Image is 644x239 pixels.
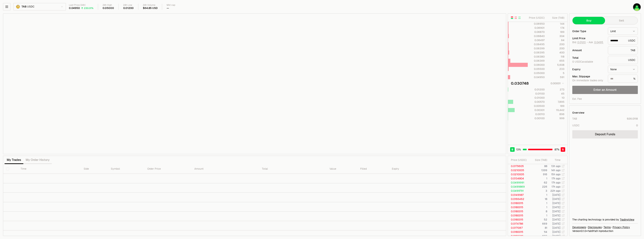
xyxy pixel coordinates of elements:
div: 0.00570 [528,100,545,104]
div: TAB [572,117,577,121]
td: 0.0210005 [508,168,530,172]
td: 0.0499991 [508,181,530,185]
div: 0.06495 [528,42,545,46]
button: Show Sell Orders Only [514,16,517,19]
td: 1 [530,205,547,209]
div: 0.01200 [123,7,134,10]
time: [DATE] [552,214,561,217]
a: Disclosures [588,225,602,229]
div: Order Type [572,30,605,33]
td: 81 [530,226,547,230]
a: Terms [604,225,611,229]
td: 603 [530,234,547,238]
div: 0.00500 [528,104,545,108]
div: 5,608 [548,63,564,67]
div: 0.04950 [69,7,80,10]
div: 189 [548,30,564,34]
div: 0.04950 [528,75,545,79]
div: Total [572,56,605,59]
time: [DATE] [552,197,561,201]
div: 0.05000 [103,7,114,10]
th: Expiry [389,164,450,174]
div: 7,895 [548,100,564,104]
time: 15h ago [551,173,561,176]
td: 8 [530,209,547,213]
div: 19,442 [548,108,564,112]
div: 0.06000 [528,63,545,67]
time: 22h ago [550,189,561,192]
td: 0.0180015 [508,218,530,222]
div: 0.00110 [528,112,545,116]
td: 669 [530,222,547,226]
div: 24h Low [123,4,134,7]
td: 0.0499791 [508,189,530,193]
button: My Order History [23,156,52,164]
div: $64.85 USD [143,7,157,10]
button: 0.0120 [577,41,586,44]
div: 189 [548,104,564,108]
td: 0.0149987 [508,193,530,197]
td: 1 [530,213,547,218]
td: 52 [530,218,547,222]
div: Last Price (24h) [69,4,93,7]
div: 591 [548,75,564,79]
th: Order Price [144,164,191,174]
div: 24h Volume [143,4,157,7]
span: S [562,148,564,151]
div: 144 [548,22,564,26]
time: [DATE] [552,230,561,234]
div: Price ( USDC ) [511,158,529,162]
button: 0.0495 [594,41,604,44]
div: 304 [548,34,564,38]
span: Ask [589,41,604,44]
time: [DATE] [552,222,561,225]
div: 0.06901 [528,26,545,30]
div: USDC [608,56,638,64]
button: Limit [608,27,638,35]
div: 0.06369 [528,59,545,63]
div: 400 [548,51,564,54]
td: 3 [530,189,547,193]
div: 5 [548,71,564,75]
div: % [608,75,638,83]
span: Bid - [572,41,588,44]
td: 62 [530,181,547,185]
td: 0.0499869 [508,185,530,189]
time: [DATE] [552,210,561,213]
td: 88 [530,164,547,168]
a: TradingView [620,218,634,221]
div: 200 [548,47,564,50]
time: [DATE] [552,201,561,205]
time: [DATE] [552,193,561,197]
time: [DATE] [552,234,561,238]
div: 0.01100 [528,92,545,95]
div: 0.01200 [528,88,545,91]
td: 0.0180015 [508,205,530,209]
time: 13h ago [551,164,561,168]
div: 24h High [103,4,114,7]
div: 999 [548,116,564,120]
div: On immediate trades only [572,79,605,82]
td: 1399 [530,168,547,172]
td: 114 [530,230,547,234]
div: 0.05500 [528,67,545,71]
td: 0.0134804 [508,176,530,181]
div: Limit Price [572,37,605,40]
div: 200 [548,42,564,46]
div: 655 [548,59,564,63]
img: jun [633,3,641,11]
span: 0 USDC available [572,60,593,63]
div: The charting technology is provided by [572,218,638,221]
div: 0.01000 [528,96,545,100]
div: Size ( TAB ) [533,158,547,162]
button: 0.00001 [549,81,564,86]
button: Show Buy Orders Only [518,16,521,19]
span: B [511,148,513,151]
button: Show Buy and Sell Orders [511,16,514,19]
td: 0.0180015 [508,213,530,218]
div: 0.030748 [511,81,529,86]
div: 230.01% [84,7,93,10]
td: 0.0182319 [508,234,530,238]
div: 0.05000 [528,71,545,75]
td: 1 [530,201,547,205]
